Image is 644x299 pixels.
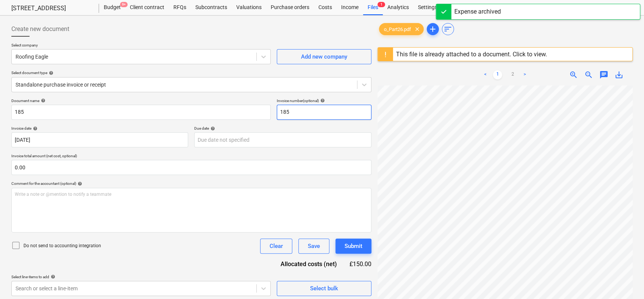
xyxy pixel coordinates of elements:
span: help [31,126,37,131]
span: help [319,98,325,103]
p: Select company [11,43,271,49]
div: Document name [11,98,271,103]
iframe: Chat Widget [606,263,644,299]
div: Expense archived [454,7,501,16]
a: Page 2 [508,70,517,79]
span: help [209,126,215,131]
span: chat [599,70,608,79]
button: Clear [260,239,292,254]
span: help [47,71,53,75]
div: Add new company [301,52,347,62]
span: help [49,274,55,279]
div: Select bulk [310,284,338,293]
div: Comment for the accountant (optional) [11,181,371,186]
input: Due date not specified [194,132,371,147]
div: Select line-items to add [11,274,271,279]
span: add [428,25,437,34]
a: Previous page [481,70,490,79]
div: Save [308,241,320,251]
a: Next page [520,70,529,79]
input: Document name [11,105,271,120]
div: Invoice date [11,126,188,131]
div: Invoice number (optional) [277,98,371,103]
p: Do not send to accounting integration [23,243,101,249]
span: help [76,181,82,186]
span: Create new document [11,25,69,34]
span: clear [413,25,422,34]
div: o_Part26.pdf [379,23,424,35]
button: Save [298,239,329,254]
input: Invoice date not specified [11,132,188,147]
div: Submit [345,241,362,251]
button: Select bulk [277,281,371,296]
span: zoom_out [584,70,593,79]
div: Due date [194,126,371,131]
div: This file is already attached to a document. Click to view. [396,51,547,58]
div: £150.00 [349,260,371,268]
span: o_Part26.pdf [379,26,416,32]
span: save_alt [614,70,624,79]
div: Clear [270,241,283,251]
div: Allocated costs (net) [273,260,349,268]
a: Page 1 is your current page [493,70,502,79]
span: 1 [377,2,385,7]
span: help [39,98,45,103]
div: [STREET_ADDRESS] [11,5,90,12]
p: Invoice total amount (net cost, optional) [11,153,371,160]
input: Invoice total amount (net cost, optional) [11,160,371,175]
span: 9+ [120,2,128,7]
button: Add new company [277,49,371,64]
span: zoom_in [569,70,578,79]
input: Invoice number [277,105,371,120]
div: Select document type [11,70,371,75]
span: sort [443,25,452,34]
button: Submit [335,239,371,254]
